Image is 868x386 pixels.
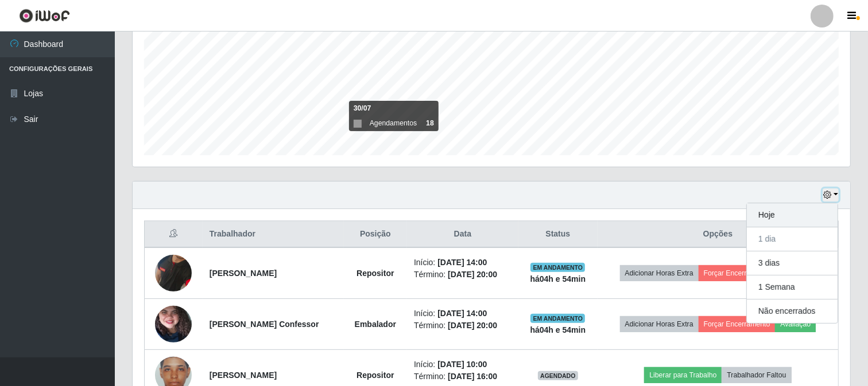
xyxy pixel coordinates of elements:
[355,320,396,329] strong: Embalador
[448,321,497,330] time: [DATE] 20:00
[747,300,838,323] button: Não encerrados
[414,359,511,371] li: Início:
[344,221,407,248] th: Posição
[518,221,598,248] th: Status
[19,9,70,23] img: CoreUI Logo
[407,221,518,248] th: Data
[155,283,192,365] img: 1748891631133.jpeg
[699,265,776,281] button: Forçar Encerramento
[210,269,277,278] strong: [PERSON_NAME]
[437,258,487,267] time: [DATE] 14:00
[620,265,699,281] button: Adicionar Horas Extra
[356,269,394,278] strong: Repositor
[722,367,791,383] button: Trabalhador Faltou
[414,257,511,269] li: Início:
[747,275,838,300] button: 1 Semana
[747,227,838,251] button: 1 dia
[598,221,839,248] th: Opções
[530,314,585,323] span: EM ANDAMENTO
[210,320,319,329] strong: [PERSON_NAME] Confessor
[448,270,497,279] time: [DATE] 20:00
[448,372,497,381] time: [DATE] 16:00
[414,269,511,281] li: Término:
[203,221,344,248] th: Trabalhador
[210,371,277,380] strong: [PERSON_NAME]
[530,274,586,283] strong: há 04 h e 54 min
[155,236,192,311] img: 1750371001902.jpeg
[356,371,394,380] strong: Repositor
[699,316,776,332] button: Forçar Encerramento
[747,203,838,227] button: Hoje
[437,309,487,318] time: [DATE] 14:00
[538,371,578,380] span: AGENDADO
[414,371,511,383] li: Término:
[775,316,816,332] button: Avaliação
[530,325,586,334] strong: há 04 h e 54 min
[747,251,838,275] button: 3 dias
[414,320,511,332] li: Término:
[530,263,585,272] span: EM ANDAMENTO
[437,360,487,369] time: [DATE] 10:00
[644,367,722,383] button: Liberar para Trabalho
[414,308,511,320] li: Início:
[620,316,699,332] button: Adicionar Horas Extra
